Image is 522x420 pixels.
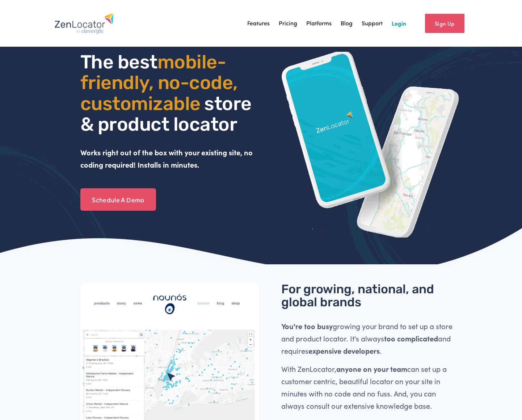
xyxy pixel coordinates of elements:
[306,18,332,29] a: Platforms
[80,51,242,114] span: mobile- friendly, no-code, customizable
[281,282,437,310] span: For growing, national, and global brands
[341,18,353,29] a: Blog
[80,147,254,169] strong: Works right out of the box with your existing site, no coding required! Installs in minutes.
[392,18,406,29] a: Login
[80,51,157,73] span: The best
[281,321,454,356] span: growing your brand to set up a store and product locator. It's always and requires .
[308,346,380,356] strong: expensive developers
[362,18,383,29] a: Support
[425,14,464,33] a: Sign Up
[54,13,114,34] img: Zenlocator
[281,321,333,331] strong: You're too busy
[281,364,449,411] span: With ZenLocator, can set up a customer centric, beautiful locator on your site in minutes with no...
[80,188,156,211] a: Schedule A Demo
[384,333,438,343] strong: too complicated
[247,18,270,29] a: Features
[336,364,407,374] strong: anyone on your team
[281,52,460,238] img: ZenLocator phone mockup gif
[80,92,256,135] span: store & product locator
[279,18,297,29] a: Pricing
